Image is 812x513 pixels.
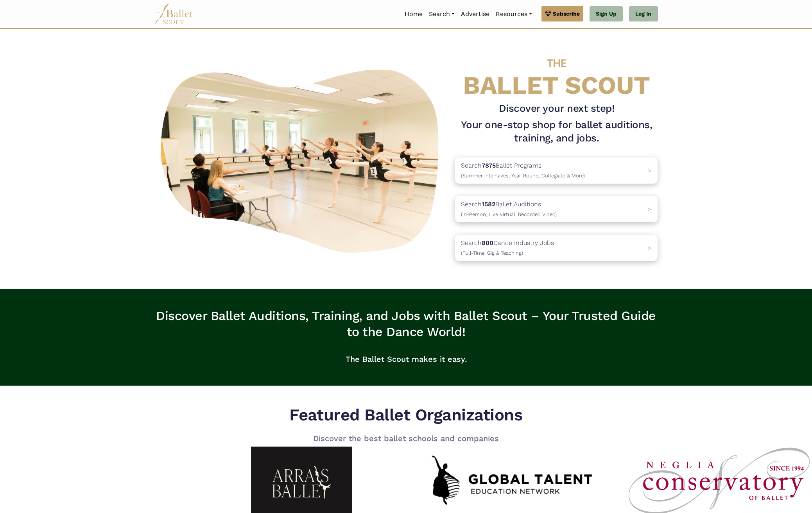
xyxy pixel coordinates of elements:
p: The Ballet Scout makes it easy. [154,347,658,372]
span: (In-Person, Live Virtual, Recorded Video) [461,211,557,217]
h4: BALLET SCOUT [455,45,658,99]
span: (Summer Intensives, Year-Round, Collegiate & More) [461,173,585,179]
p: Search Ballet Programs [461,161,585,181]
p: Search Dance Industry Jobs [461,238,554,258]
a: Search800Dance Industry Jobs(Full-Time, Gig & Teaching) > [455,235,658,261]
b: 800 [482,239,493,247]
a: Search1582Ballet Auditions(In-Person, Live Virtual, Recorded Video) > [455,196,658,222]
p: Discover the best ballet schools and companies [283,432,529,445]
span: (Full-Time, Gig & Teaching) [461,250,523,256]
h5: Featured Ballet Organizations [283,404,529,426]
a: Home [402,6,426,22]
a: Subscribe [541,6,583,21]
span: THE [547,57,566,70]
a: Advertise [458,6,493,22]
a: Search7875Ballet Programs(Summer Intensives, Year-Round, Collegiate & More)> [455,157,658,184]
a: Resources [493,6,535,22]
span: > [647,206,651,213]
h3: Discover Ballet Auditions, Training, and Jobs with Ballet Scout – Your Trusted Guide to the Dance... [154,308,658,340]
b: 1582 [482,200,495,208]
img: gem.svg [545,9,551,18]
span: Subscribe [553,9,580,18]
a: Search [426,6,458,22]
h3: Discover your next step! [455,102,658,115]
img: A group of ballerinas talking to each other in a ballet studio [154,61,449,257]
b: 7875 [482,162,496,169]
a: Sign Up [590,6,623,22]
a: Log In [629,6,658,22]
p: Search Ballet Auditions [461,199,557,219]
h1: Your one-stop shop for ballet auditions, training, and jobs. [455,118,658,145]
span: > [647,167,651,174]
span: > [647,244,651,252]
